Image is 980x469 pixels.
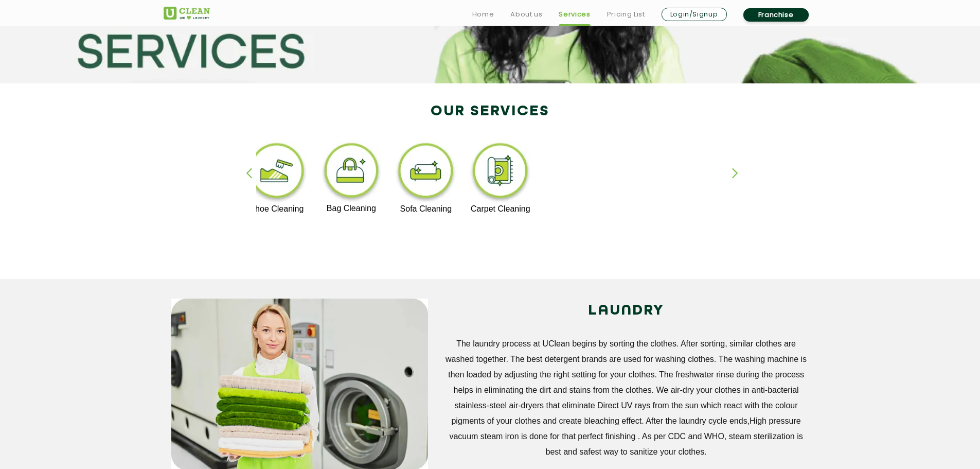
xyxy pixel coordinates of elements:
[469,141,532,204] img: carpet_cleaning_11zon.webp
[472,8,494,21] a: Home
[662,8,727,21] a: Login/Signup
[394,204,457,214] p: Sofa Cleaning
[607,8,645,21] a: Pricing List
[245,204,309,214] p: Shoe Cleaning
[320,141,383,204] img: bag_cleaning_11zon.webp
[320,204,383,213] p: Bag Cleaning
[559,8,590,21] a: Services
[469,204,532,214] p: Carpet Cleaning
[743,8,809,22] a: Franchise
[443,299,809,323] h2: LAUNDRY
[245,141,309,204] img: shoe_cleaning_11zon.webp
[443,336,809,460] p: The laundry process at UClean begins by sorting the clothes. After sorting, similar clothes are w...
[164,7,210,20] img: UClean Laundry and Dry Cleaning
[394,141,457,204] img: sofa_cleaning_11zon.webp
[510,8,542,21] a: About us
